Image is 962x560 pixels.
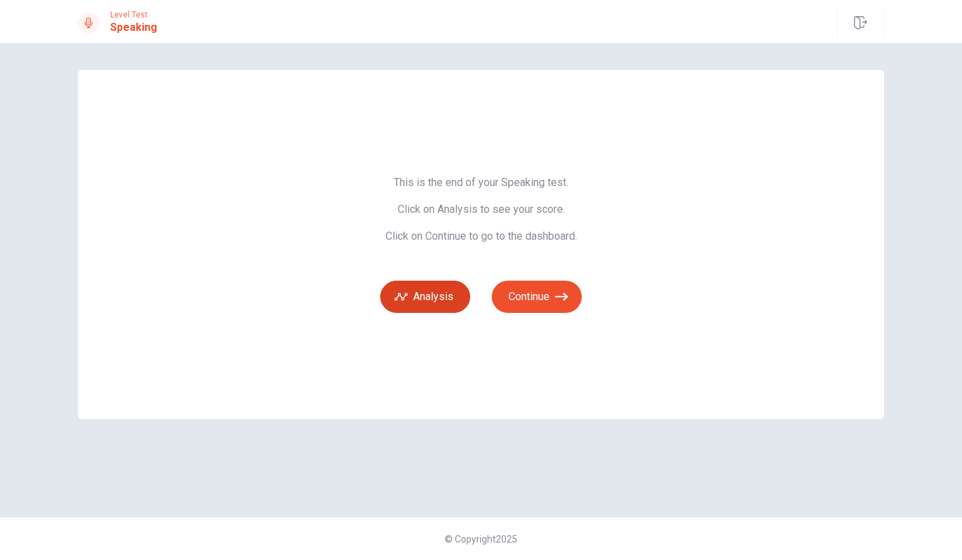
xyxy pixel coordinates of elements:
[492,281,582,313] button: Continue
[380,176,582,243] span: This is the end of your Speaking test. Click on Analysis to see your score. Click on Continue to ...
[110,10,157,19] span: Level Test
[110,19,157,36] h1: Speaking
[445,534,517,545] span: © Copyright 2025
[380,281,470,313] button: Analysis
